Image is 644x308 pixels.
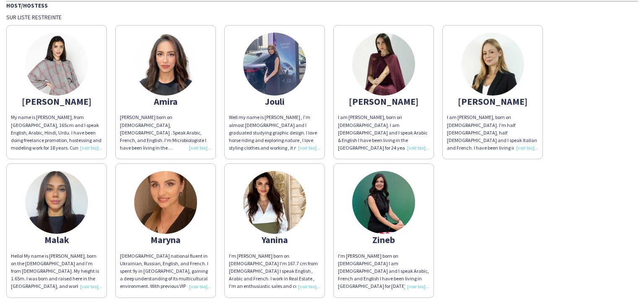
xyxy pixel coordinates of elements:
[120,236,211,243] div: Maryna
[352,33,415,96] img: thumb-1667231339635fee6b95e01.jpeg
[229,98,320,105] div: Jouli
[243,33,306,96] img: thumb-a9472056-8177-4137-b50a-7c72c3403caf.jpg
[11,114,102,152] div: My name is [PERSON_NAME], from [GEOGRAPHIC_DATA], 165cm and I speak English, Arabic, Hindi, Urdu....
[338,98,429,105] div: [PERSON_NAME]
[11,98,102,105] div: [PERSON_NAME]
[11,252,102,290] div: Hello! My name is [PERSON_NAME], born on the [DEMOGRAPHIC_DATA] and I’m from [DEMOGRAPHIC_DATA]. ...
[120,114,211,152] div: [PERSON_NAME] born on [DEMOGRAPHIC_DATA], [DEMOGRAPHIC_DATA] . Speak Arabic, French, and English....
[25,171,88,234] img: thumb-670adb23170e3.jpeg
[6,13,638,21] div: Sur liste restreinte
[243,171,306,234] img: thumb-652e711b4454b.jpeg
[134,171,197,234] img: thumb-671b7c58dfd28.jpeg
[338,114,428,158] span: I am [PERSON_NAME], born on [DEMOGRAPHIC_DATA]. I am [DEMOGRAPHIC_DATA] and I speak Arabic & Engl...
[447,114,538,152] div: I am [PERSON_NAME], born on [DEMOGRAPHIC_DATA]. I'm half [DEMOGRAPHIC_DATA], half [DEMOGRAPHIC_DA...
[120,98,211,105] div: Amira
[6,1,638,9] div: Host/Hostess
[25,33,88,96] img: thumb-65aa2df93c2ff.jpeg
[134,33,197,96] img: thumb-6582a0cdb5742.jpeg
[229,236,320,243] div: Yanina
[11,236,102,243] div: Malak
[338,236,429,243] div: Zineb
[352,171,415,234] img: thumb-8fa862a2-4ba6-4d8c-b812-4ab7bb08ac6d.jpg
[338,252,429,290] div: I'm [PERSON_NAME] born on [DEMOGRAPHIC_DATA] I am [DEMOGRAPHIC_DATA] and I speak Arabic, French a...
[461,33,524,96] img: thumb-68a42ce4d990e.jpeg
[120,252,211,290] div: [DEMOGRAPHIC_DATA] national fluent in Ukrainian, Russian, English, and French. I spent 9y in [GEO...
[229,114,320,152] div: Well my name is [PERSON_NAME] , I’m almost [DEMOGRAPHIC_DATA] and I graduated studying graphic de...
[447,98,538,105] div: [PERSON_NAME]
